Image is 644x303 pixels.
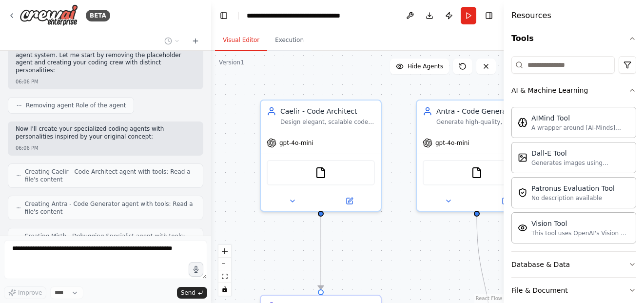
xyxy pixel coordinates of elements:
[218,270,231,283] button: fit view
[436,118,531,126] div: Generate high-quality, efficient code based on architectural plans and specifications for {projec...
[215,30,267,51] button: Visual Editor
[16,78,195,85] div: 06:06 PM
[482,9,496,22] button: Hide right sidebar
[531,124,630,132] div: A wrapper around [AI-Minds]([URL][DOMAIN_NAME]). Useful for when you need answers to questions fr...
[518,223,527,233] img: VisionTool
[518,153,527,162] img: DallETool
[435,139,469,147] span: gpt-4o-mini
[280,118,375,126] div: Design elegant, scalable code architectures and lead technical planning for {project_type}. Creat...
[25,200,195,216] span: Creating Antra - Code Generator agent with tools: Read a file's content
[218,258,231,270] button: zoom out
[322,195,377,207] button: Open in side panel
[315,167,327,179] img: FileReadTool
[531,148,630,158] div: Dall-E Tool
[531,194,615,202] div: No description available
[219,59,244,66] div: Version 1
[267,30,312,51] button: Execution
[531,219,630,228] div: Vision Tool
[24,232,195,248] span: Creating Mirth - Debugging Specialist agent with tools: Read a file's content
[218,245,231,296] div: React Flow controls
[416,100,538,212] div: Antra - Code GeneratorGenerate high-quality, efficient code based on architectural plans and spec...
[188,35,203,47] button: Start a new chat
[18,289,42,297] span: Improve
[86,10,110,21] div: BETA
[518,188,527,198] img: PatronusEvalTool
[16,144,195,152] div: 06:06 PM
[26,101,126,109] span: Removing agent Role of the agent
[177,287,207,299] button: Send
[511,85,588,95] div: AI & Machine Learning
[511,278,636,303] button: File & Document
[25,168,195,183] span: Creating Caelir - Code Architect agent with tools: Read a file's content
[511,103,636,251] div: AI & Machine Learning
[260,100,382,212] div: Caelir - Code ArchitectDesign elegant, scalable code architectures and lead technical planning fo...
[531,229,630,237] div: This tool uses OpenAI's Vision API to describe the contents of an image.
[279,139,313,147] span: gpt-4o-mini
[511,285,568,295] div: File & Document
[511,10,551,21] h4: Resources
[390,59,449,74] button: Hide Agents
[218,245,231,258] button: zoom in
[16,44,195,74] p: Perfect! Now I'll build you a powerful code-focused multi-agent system. Let me start by removing ...
[20,4,78,26] img: Logo
[247,11,356,20] nav: breadcrumb
[518,118,527,127] img: AIMindTool
[16,125,195,141] p: Now I'll create your specialized coding agents with personalities inspired by your original concept:
[218,283,231,296] button: toggle interactivity
[4,286,46,299] button: Improve
[531,159,630,167] div: Generates images using OpenAI's Dall-E model.
[408,62,443,70] span: Hide Agents
[531,113,630,123] div: AIMind Tool
[476,296,502,301] a: React Flow attribution
[478,195,533,207] button: Open in side panel
[511,25,636,52] button: Tools
[280,106,375,116] div: Caelir - Code Architect
[511,78,636,103] button: AI & Machine Learning
[316,217,326,289] g: Edge from 48caeaab-d999-4d0c-9d95-86726a8f5dfd to 04e87b0f-fb58-4a7f-93d5-fdfb8d0a4a39
[511,260,570,269] div: Database & Data
[436,106,531,116] div: Antra - Code Generator
[531,183,615,193] div: Patronus Evaluation Tool
[189,262,203,277] button: Click to speak your automation idea
[160,35,184,47] button: Switch to previous chat
[217,9,231,22] button: Hide left sidebar
[471,167,483,179] img: FileReadTool
[511,252,636,277] button: Database & Data
[181,289,195,297] span: Send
